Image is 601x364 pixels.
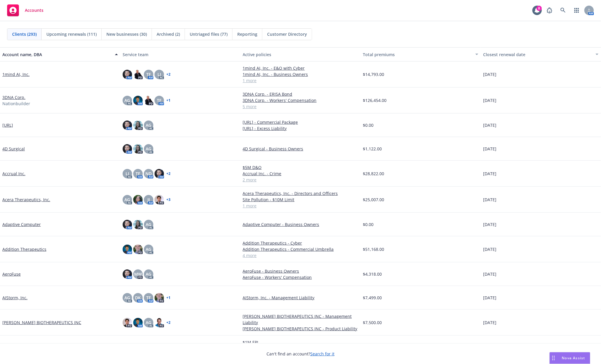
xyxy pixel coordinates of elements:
span: Upcoming renewals (111) [46,31,97,37]
button: Nova Assist [550,352,590,364]
a: 4 more [243,252,358,259]
a: [URL] - Excess Liability [243,125,358,131]
a: 1 more [243,203,358,209]
a: Addition Therapeutics [2,246,46,252]
img: photo [133,121,143,130]
span: TF [146,71,151,77]
span: Archived (2) [157,31,180,37]
img: photo [133,220,143,229]
img: photo [123,70,132,79]
span: New businesses (30) [106,31,147,37]
a: 5 more [243,103,358,110]
div: Total premiums [363,51,472,58]
a: AIStorm, Inc. - Management Liability [243,295,358,301]
a: 2 more [243,177,358,183]
span: Nationbuilder [2,100,30,107]
a: $5M D&O [243,164,358,170]
a: 1mind AI, Inc. - E&O with Cyber [243,65,358,71]
span: [DATE] [483,295,496,301]
span: $4,318.00 [363,271,382,277]
div: Active policies [243,51,358,58]
span: AG [124,295,130,301]
span: Untriaged files (77) [190,31,228,37]
span: [DATE] [483,246,496,252]
span: [DATE] [483,122,496,128]
a: + 1 [166,296,170,300]
a: 4D Surgical [2,146,25,152]
span: JJ [147,196,150,203]
a: Accounts [5,2,46,19]
span: TF [136,170,140,177]
span: AG [124,196,130,203]
a: Switch app [571,4,583,16]
a: [PERSON_NAME] BIOTHERAPEUTICS INC [2,319,81,326]
span: $51,168.00 [363,246,384,252]
span: $7,500.00 [363,319,382,326]
a: AeroFuse [2,271,21,277]
a: + 3 [166,198,170,201]
a: + 2 [166,321,170,324]
a: [PERSON_NAME] BIOTHERAPEUTICS INC - Product Liability [243,326,358,332]
a: Search [557,4,569,16]
span: AG [146,221,151,227]
img: photo [133,245,143,254]
span: ND [145,170,152,177]
a: Acera Therapeutics, Inc. [2,196,50,203]
span: [DATE] [483,319,496,326]
a: Report a Bug [544,4,555,16]
a: Accrual Inc. - Crime [243,170,358,177]
img: photo [144,96,153,105]
span: $126,454.00 [363,97,386,103]
img: photo [133,144,143,154]
img: photo [133,318,143,327]
span: DK [135,295,141,301]
span: $25,007.00 [363,196,384,203]
span: AG [146,271,151,277]
img: photo [123,245,132,254]
a: Addition Therapeutics - Cyber [243,240,358,246]
img: photo [155,169,164,178]
img: photo [155,318,164,327]
img: photo [133,70,143,79]
span: [DATE] [483,71,496,77]
span: AG [146,246,151,252]
a: Search for it [310,351,334,357]
span: [DATE] [483,221,496,227]
span: [DATE] [483,170,496,177]
a: + 1 [166,99,170,102]
span: [DATE] [483,146,496,152]
div: Closest renewal date [483,51,592,58]
span: Customer Directory [267,31,307,37]
span: $1,122.00 [363,146,382,152]
a: [URL] [2,122,13,128]
button: Total premiums [360,47,481,61]
img: photo [123,220,132,229]
a: [URL] - Commercial Package [243,119,358,125]
a: Acera Therapeutics, Inc. - Directors and Officers [243,190,358,196]
span: $14,793.00 [363,71,384,77]
span: AG [146,319,151,326]
div: Service team [123,51,238,58]
div: 8 [537,6,542,11]
span: [DATE] [483,97,496,103]
a: 3DNA Corp. [2,94,25,100]
span: LI [126,170,129,177]
a: 3DNA Corp. - Workers' Compensation [243,97,358,103]
img: photo [123,144,132,154]
span: [DATE] [483,196,496,203]
span: AG [124,97,130,103]
a: Accrual Inc. [2,170,25,177]
a: 1 more [243,77,358,84]
a: Addition Therapeutics - Commercial Umbrella [243,246,358,252]
div: Account name, DBA [2,51,111,58]
img: photo [123,269,132,279]
span: AG [146,122,151,128]
img: photo [155,195,164,204]
span: $7,499.00 [363,295,382,301]
a: 1mind AI, Inc. [2,71,30,77]
button: Active policies [241,47,361,61]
